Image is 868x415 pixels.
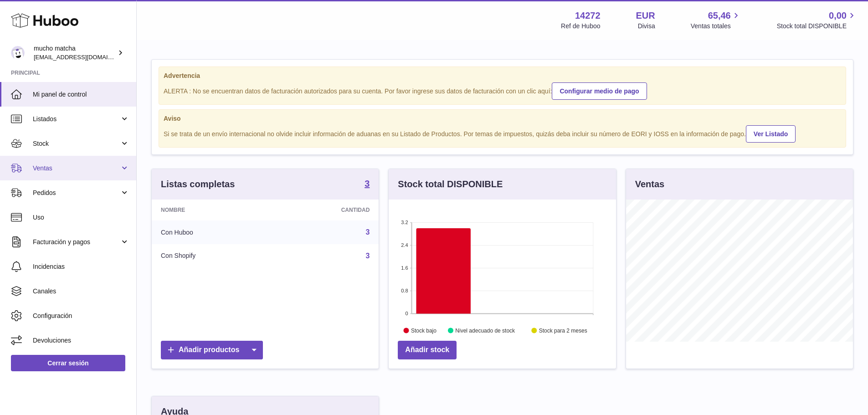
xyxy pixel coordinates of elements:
[164,72,841,80] strong: Advertencia
[33,287,129,296] span: Canales
[401,220,408,225] text: 3.2
[635,178,664,190] h3: Ventas
[33,336,129,345] span: Devoluciones
[34,44,116,61] div: mucho matcha
[552,82,647,100] a: Configurar medio de pago
[11,355,125,371] a: Cerrar sesión
[152,220,272,244] td: Con Huboo
[33,90,129,99] span: Mi panel de control
[33,262,129,271] span: Incidencias
[406,311,408,316] text: 0
[365,179,370,188] strong: 3
[401,265,408,271] text: 1.6
[152,200,272,220] th: Nombre
[829,10,847,22] span: 0,00
[161,341,263,359] a: Añadir productos
[398,341,457,359] a: Añadir stock
[164,124,841,143] div: Si se trata de un envío internacional no olvide incluir información de aduanas en su Listado de P...
[33,139,120,148] span: Stock
[33,213,129,222] span: Uso
[152,244,272,268] td: Con Shopify
[33,312,129,320] span: Configuración
[691,22,741,31] span: Ventas totales
[161,178,235,190] h3: Listas completas
[746,125,796,143] a: Ver Listado
[398,178,503,190] h3: Stock total DISPONIBLE
[272,200,379,220] th: Cantidad
[708,10,731,22] span: 65,46
[33,238,120,246] span: Facturación y pagos
[33,115,120,123] span: Listados
[33,189,120,197] span: Pedidos
[561,22,600,31] div: Ref de Huboo
[411,328,437,334] text: Stock bajo
[691,10,741,31] a: 65,46 Ventas totales
[575,10,601,22] strong: 14272
[777,10,857,31] a: 0,00 Stock total DISPONIBLE
[539,328,587,334] text: Stock para 2 meses
[365,179,370,190] a: 3
[777,22,857,31] span: Stock total DISPONIBLE
[11,46,25,60] img: internalAdmin-14272@internal.huboo.com
[401,242,408,248] text: 2.4
[401,288,408,293] text: 0.8
[456,328,516,334] text: Nivel adecuado de stock
[365,228,370,236] a: 3
[636,10,655,22] strong: EUR
[34,53,134,61] span: [EMAIL_ADDRESS][DOMAIN_NAME]
[33,164,120,173] span: Ventas
[365,252,370,260] a: 3
[164,114,841,123] strong: Aviso
[164,81,841,100] div: ALERTA : No se encuentran datos de facturación autorizados para su cuenta. Por favor ingrese sus ...
[638,22,655,31] div: Divisa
